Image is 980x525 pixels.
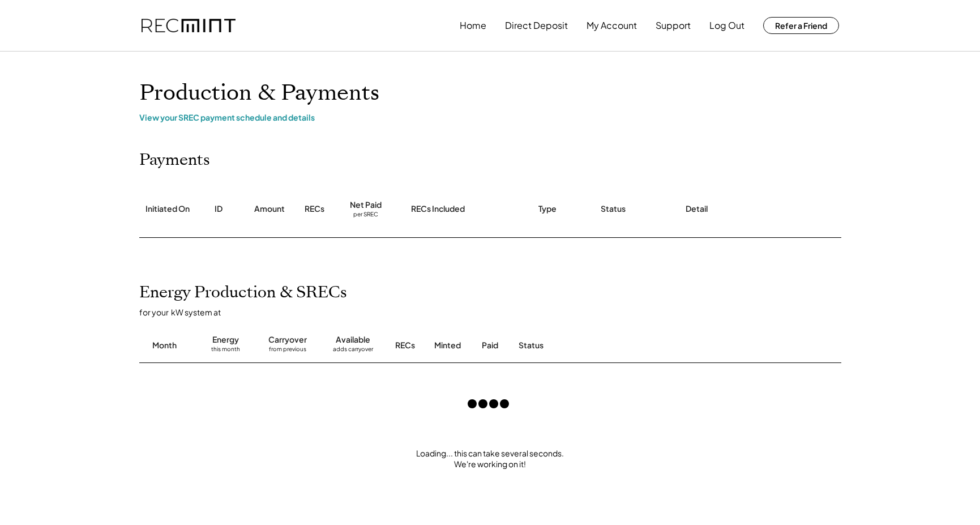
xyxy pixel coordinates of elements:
div: Carryover [268,334,307,345]
div: Detail [686,203,708,215]
div: ID [215,203,222,215]
button: Refer a Friend [763,17,839,34]
div: Paid [482,340,498,351]
div: this month [211,345,240,357]
div: per SREC [353,211,378,219]
h2: Payments [139,151,210,170]
button: Direct Deposit [505,14,568,37]
div: Month [152,340,177,351]
div: RECs [395,340,415,351]
div: Initiated On [145,203,190,215]
div: Amount [254,203,285,215]
div: RECs [305,203,324,215]
button: My Account [587,14,637,37]
h2: Energy Production & SRECs [139,283,347,302]
div: Net Paid [350,199,382,211]
div: Type [538,203,557,215]
div: for your kW system at [139,307,853,317]
div: View your SREC payment schedule and details [139,112,841,122]
div: Loading... this can take several seconds. We're working on it! [128,448,853,470]
div: Status [601,203,626,215]
div: Minted [434,340,461,351]
button: Home [460,14,486,37]
button: Log Out [709,14,744,37]
div: Status [519,340,711,351]
div: Available [336,334,370,345]
h1: Production & Payments [139,80,841,106]
div: from previous [269,345,306,357]
div: adds carryover [333,345,373,357]
button: Support [656,14,691,37]
img: recmint-logotype%403x.png [142,19,236,33]
div: RECs Included [411,203,465,215]
div: Energy [212,334,239,345]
